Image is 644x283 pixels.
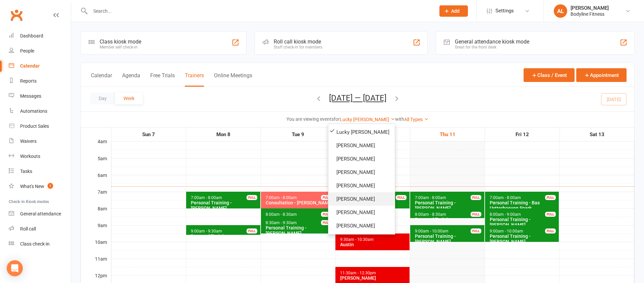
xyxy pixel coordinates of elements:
div: Consultation - [PERSON_NAME] [265,200,334,205]
a: Reports [9,74,71,89]
div: Personal Training - [PERSON_NAME] [191,233,259,244]
div: FULL [321,220,332,225]
span: 9:00am - 9:30am [191,229,222,233]
button: Free Trials [150,72,175,87]
span: 9:30am - 10:30am [340,237,374,242]
a: All Types [404,117,429,122]
a: Clubworx [8,7,25,23]
div: FULL [321,195,332,200]
div: Mon 8 [186,130,260,138]
div: Personal Training - [PERSON_NAME] [415,233,483,244]
div: Great for the front desk [455,45,529,50]
button: Calendar [91,72,112,87]
div: Workouts [20,154,40,159]
div: 8am [81,205,111,222]
div: Class kiosk mode [100,38,141,45]
div: Personal Training - [PERSON_NAME] [265,225,334,236]
span: 7:00am - 8:00am [415,195,446,200]
span: 8:00am - 8:30am [265,212,297,217]
a: [PERSON_NAME] [328,166,395,179]
div: AL [554,4,567,18]
div: Thu 11 [411,130,484,138]
div: 6am [81,172,111,188]
div: Product Sales [20,123,49,129]
div: General attendance kiosk mode [455,38,529,45]
button: Agenda [122,72,140,87]
a: Product Sales [9,119,71,134]
button: Appointment [576,68,627,82]
div: FULL [471,212,481,217]
span: Add [451,8,460,14]
div: 4am [81,138,111,155]
div: FULL [396,195,407,200]
div: Class check-in [20,241,50,247]
div: Messages [20,93,41,99]
div: Personal Training - [PERSON_NAME] [415,217,483,227]
div: 5am [81,155,111,172]
div: 9am [81,222,111,239]
div: FULL [471,195,481,200]
a: General attendance kiosk mode [9,206,71,221]
button: Day [90,92,115,104]
span: 7:00am - 8:00am [489,195,521,200]
div: General attendance [20,211,61,216]
a: [PERSON_NAME] [328,152,395,166]
a: [PERSON_NAME] [328,206,395,219]
div: Dashboard [20,33,43,38]
a: Waivers [9,134,71,149]
div: 11am [81,255,111,272]
div: Waivers [20,138,37,144]
a: Roll call [9,221,71,237]
button: [DATE] — [DATE] [329,93,386,103]
button: Class / Event [524,68,575,82]
div: Roll call [20,226,36,231]
a: People [9,43,71,59]
div: Staff check-in for members [274,45,322,50]
div: Sat 13 [560,130,634,138]
a: Calendar [9,59,71,74]
a: What's New1 [9,179,71,194]
div: Calendar [20,63,40,69]
span: 8:00am - 9:00am [489,212,521,217]
span: 8:00am - 8:30am [415,212,446,217]
button: Trainers [185,72,204,87]
a: [PERSON_NAME] [328,192,395,206]
a: [PERSON_NAME] [328,179,395,192]
div: Personal Training - [PERSON_NAME] [415,200,483,211]
div: People [20,48,34,54]
div: FULL [545,212,556,217]
div: Reports [20,78,37,84]
a: Workouts [9,149,71,164]
div: Roll call kiosk mode [274,38,322,45]
div: Member self check-in [100,45,141,50]
div: [PERSON_NAME] [571,5,609,11]
span: 7:00am - 8:00am [265,195,297,200]
div: Sun 7 [112,130,185,138]
div: [PERSON_NAME] [340,275,408,281]
button: Add [439,5,468,17]
div: Personal Training - Bas Uytterhoeven Spark [489,200,558,211]
a: [PERSON_NAME] [328,139,395,152]
strong: with [395,116,404,122]
a: Dashboard [9,28,71,43]
span: 1 [48,183,53,189]
span: 9:00am - 10:00am [489,229,524,233]
div: Automations [20,108,47,114]
div: FULL [247,195,257,200]
div: Bodyline Fitness [571,11,609,17]
div: 7am [81,188,111,205]
div: Personal Training - [PERSON_NAME] [489,233,558,244]
div: Fri 12 [485,130,559,138]
input: Search... [88,6,431,16]
span: 8:30am - 9:30am [265,220,297,225]
a: Class kiosk mode [9,237,71,252]
div: FULL [471,228,481,233]
span: 11:30am - 12:30pm [340,271,376,275]
a: Lucky [PERSON_NAME] [340,117,395,122]
div: Tasks [20,169,32,174]
div: Personal Training - [PERSON_NAME] [489,217,558,227]
div: Austin [340,242,408,247]
a: [PERSON_NAME] [328,219,395,232]
a: Tasks [9,164,71,179]
div: Personal Training - [PERSON_NAME] [191,200,259,211]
